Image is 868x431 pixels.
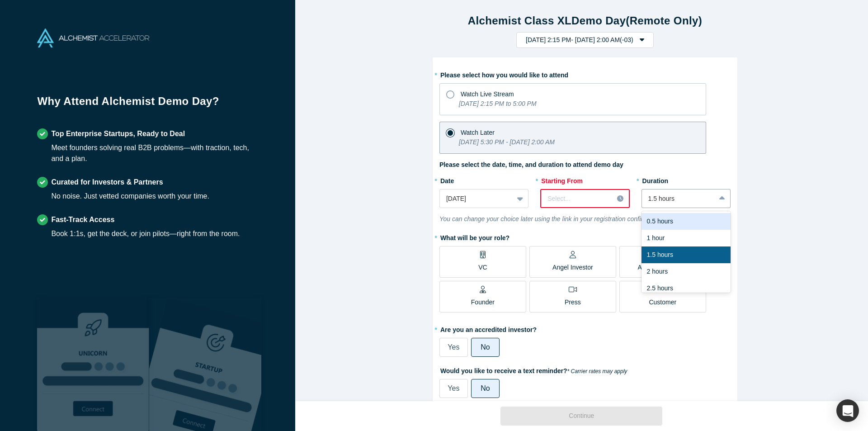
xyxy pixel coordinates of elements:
[51,191,209,202] div: No noise. Just vetted companies worth your time.
[459,100,537,107] i: [DATE] 2:15 PM to 5:00 PM
[51,216,114,223] strong: Fast-Track Access
[478,263,487,272] p: VC
[149,298,261,431] img: Prism AI
[37,28,149,47] img: Alchemist Accelerator Logo
[500,407,662,426] button: Continue
[642,246,731,263] div: 1.5 hours
[567,368,627,374] em: * Carrier rates may apply
[481,384,490,392] span: No
[439,363,731,376] label: Would you like to receive a text reminder?
[642,230,731,246] div: 1 hour
[461,90,514,98] span: Watch Live Stream
[459,138,555,146] i: [DATE] 5:30 PM - [DATE] 2:00 AM
[552,263,593,272] p: Angel Investor
[565,298,581,307] p: Press
[51,130,185,137] strong: Top Enterprise Startups, Ready to Deal
[37,298,149,431] img: Robust Technologies
[51,178,163,186] strong: Curated for Investors & Partners
[642,263,731,280] div: 2 hours
[439,215,680,223] i: You can change your choice later using the link in your registration confirmation email.
[642,213,731,230] div: 0.5 hours
[481,343,490,351] span: No
[468,14,702,27] strong: Alchemist Class XL Demo Day (Remote Only)
[37,93,258,116] h1: Why Attend Alchemist Demo Day?
[439,173,528,186] label: Date
[642,280,731,297] div: 2.5 hours
[448,343,459,351] span: Yes
[439,160,623,170] label: Please select the date, time, and duration to attend demo day
[471,298,495,307] p: Founder
[540,173,583,186] label: Starting From
[642,173,731,186] label: Duration
[461,129,495,136] span: Watch Later
[638,263,688,272] p: Alchemist Partner
[439,322,731,335] label: Are you an accredited investor?
[439,67,731,80] label: Please select how you would like to attend
[439,230,731,243] label: What will be your role?
[51,142,258,164] div: Meet founders solving real B2B problems—with traction, tech, and a plan.
[448,384,459,392] span: Yes
[649,298,676,307] p: Customer
[516,32,654,48] button: [DATE] 2:15 PM- [DATE] 2:00 AM(-03)
[51,228,240,239] div: Book 1:1s, get the deck, or join pilots—right from the room.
